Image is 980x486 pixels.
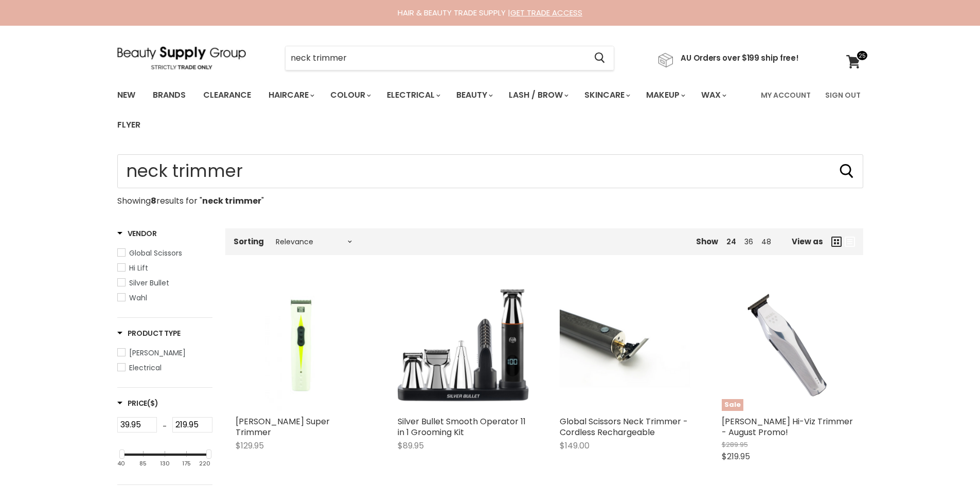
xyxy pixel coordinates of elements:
a: Hi Lift [117,262,212,274]
a: Global Scissors Neck Trimmer - Cordless Rechargeable [560,416,688,438]
a: Wahl [117,292,212,303]
iframe: Gorgias live chat messenger [929,438,970,476]
span: ($) [147,398,158,408]
a: Sign Out [819,84,867,106]
span: View as [792,237,823,246]
input: Min Price [117,417,157,433]
form: Product [285,46,614,70]
p: Showing results for " " [117,196,863,206]
input: Search [286,46,586,70]
a: Electrical [379,84,447,106]
span: Sale [722,399,743,411]
a: [PERSON_NAME] Super Trimmer [236,416,330,438]
span: $89.95 [398,440,424,452]
a: New [110,84,143,106]
button: Search [839,163,855,179]
h3: Product Type [117,328,181,338]
button: Search [586,46,614,70]
span: Electrical [129,363,162,373]
div: HAIR & BEAUTY TRADE SUPPLY | [104,8,876,18]
span: [PERSON_NAME] [129,348,186,358]
img: Silver Bullet Smooth Operator 11 in 1 Grooming Kit [398,280,529,411]
a: Wahl Hi-Viz Trimmer - August Promo!Sale [722,280,853,411]
span: Price [117,398,158,408]
a: 24 [726,237,736,247]
a: Electrical [117,362,212,373]
a: Flyer [110,114,148,136]
a: Skincare [577,84,636,106]
span: Wahl [129,293,147,303]
span: Hi Lift [129,263,148,273]
span: $149.00 [560,440,590,452]
a: Wax [693,84,733,106]
h3: Vendor [117,228,157,239]
input: Max Price [172,417,212,433]
span: Show [696,236,718,247]
a: Colour [323,84,377,106]
a: Brands [145,84,193,106]
img: Wahl Super Trimmer [257,280,345,411]
a: GET TRADE ACCESS [510,7,582,18]
a: Beauty [449,84,499,106]
a: Makeup [638,84,691,106]
a: Haircare [261,84,320,106]
div: 85 [139,460,147,467]
a: Clearance [195,84,259,106]
span: Silver Bullet [129,278,169,288]
span: $289.95 [722,440,748,449]
img: Wahl Hi-Viz Trimmer - August Promo! [722,280,853,411]
a: Wahl Super Trimmer [236,280,367,411]
span: Global Scissors [129,248,182,258]
a: Global Scissors [117,247,212,259]
a: 48 [761,237,771,247]
a: Silver Bullet [117,277,212,289]
div: 175 [182,460,191,467]
label: Sorting [234,237,264,246]
div: - [157,417,172,436]
div: 130 [160,460,170,467]
nav: Main [104,80,876,140]
a: [PERSON_NAME] Hi-Viz Trimmer - August Promo! [722,416,853,438]
a: 36 [744,237,753,247]
span: $129.95 [236,440,264,452]
ul: Main menu [110,80,755,140]
input: Search [117,154,863,188]
h3: Price($) [117,398,158,408]
a: Silver Bullet Smooth Operator 11 in 1 Grooming Kit [398,416,526,438]
span: $219.95 [722,451,750,462]
strong: neck trimmer [202,195,261,207]
div: 40 [117,460,125,467]
a: My Account [755,84,817,106]
form: Product [117,154,863,188]
a: Global Scissors Neck Trimmer - Cordless Rechargeable [560,280,691,411]
a: Barber [117,347,212,358]
div: 220 [199,460,210,467]
a: Lash / Brow [501,84,575,106]
strong: 8 [151,195,156,207]
img: Global Scissors Neck Trimmer - Cordless Rechargeable [560,296,691,395]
